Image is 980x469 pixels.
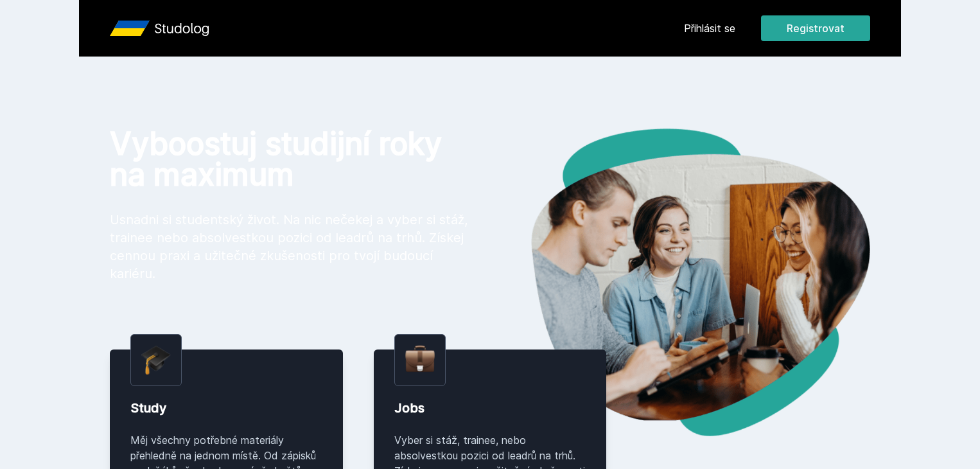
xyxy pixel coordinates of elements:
button: Registrovat [761,15,870,41]
a: Přihlásit se [684,21,735,36]
h1: Vyboostuj studijní roky na maximum [110,128,469,190]
p: Usnadni si studentský život. Na nic nečekej a vyber si stáž, trainee nebo absolvestkou pozici od ... [110,211,469,283]
img: hero.png [490,128,870,436]
img: graduation-cap.png [141,345,171,375]
img: briefcase.png [405,342,435,375]
div: Jobs [394,399,586,417]
div: Study [130,399,322,417]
